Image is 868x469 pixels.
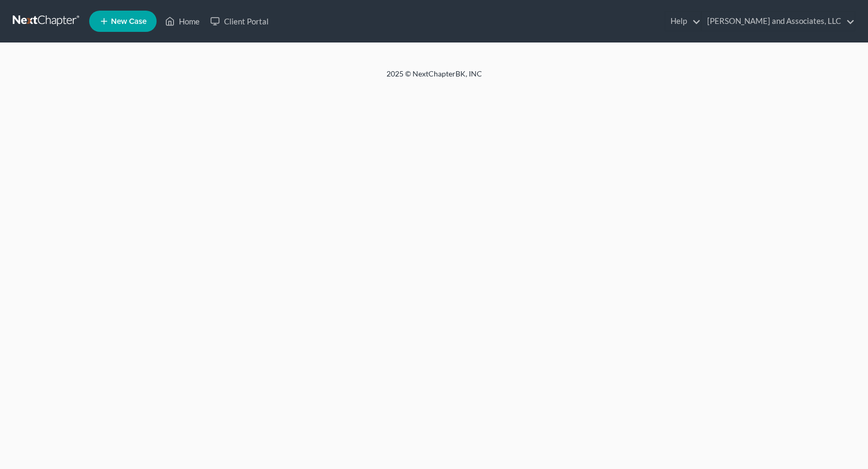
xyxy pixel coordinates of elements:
a: [PERSON_NAME] and Associates, LLC [702,12,855,31]
a: Home [160,12,205,31]
new-legal-case-button: New Case [89,11,157,32]
a: Help [665,12,701,31]
a: Client Portal [205,12,274,31]
div: 2025 © NextChapterBK, INC [132,69,737,88]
